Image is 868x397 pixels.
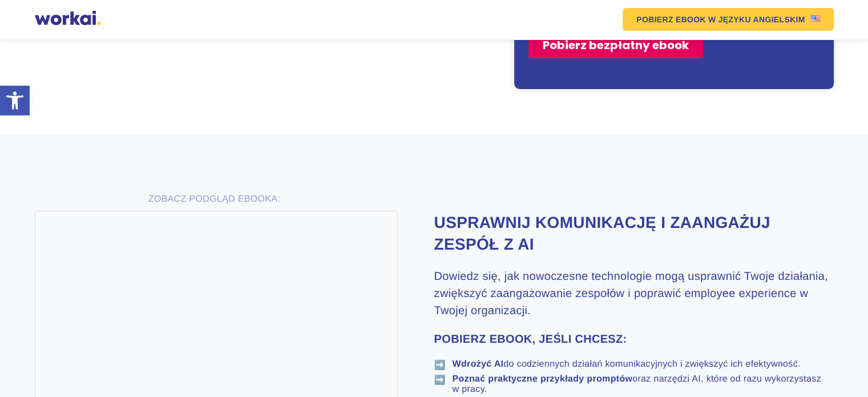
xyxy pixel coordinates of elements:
[453,374,633,384] strong: Poznać praktyczne przykłady promptów
[434,374,446,386] span: ➡️
[3,186,10,193] input: wiadomości e-mail*
[50,136,111,145] a: Polityką prywatności
[35,193,394,206] p: ZOBACZ PODGLĄD EBOOKA:
[623,8,833,31] a: POBIERZ EBOOKW JĘZYKU ANGIELSKIMUS flag
[434,374,834,395] li: oraz narzędzi AI, które od razu wykorzystasz w pracy.
[434,212,834,255] h2: Usprawnij komunikację i zaangażuj zespół z AI
[434,268,834,319] h3: Dowiedz się, jak nowoczesne technologie mogą usprawnić Twoje działania, zwiększyć zaangażowanie z...
[14,185,72,193] p: wiadomości e-mail
[146,81,286,104] input: Twoje nazwisko
[636,15,706,23] em: POBIERZ EBOOK
[811,15,820,22] img: US flag
[453,359,504,369] strong: Wdrożyć AI
[434,359,446,371] span: ➡️
[3,37,291,57] label: Wprowadź inny adres e-mail. Ten formularz nie akceptuje adresów w domenie [DOMAIN_NAME].
[434,359,834,370] li: do codziennych działań komunikacyjnych i zwiększyć ich efektywność.
[146,67,184,79] span: Nazwisko
[434,333,627,346] strong: POBIERZ EBOOK, JEŚLI CHCESZ:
